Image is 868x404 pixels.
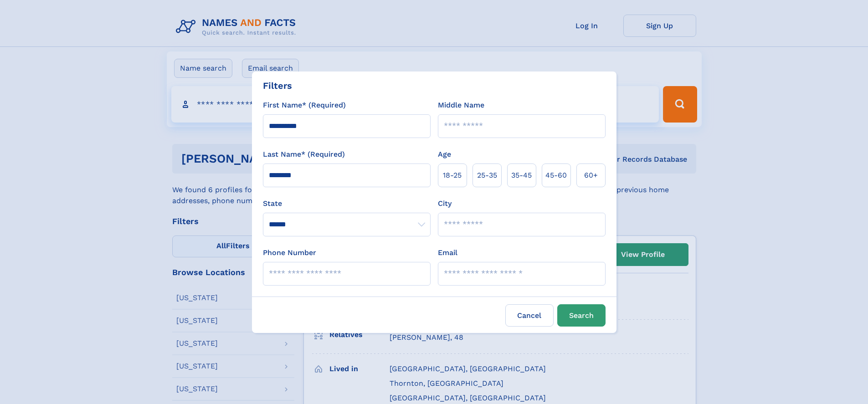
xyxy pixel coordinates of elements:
label: Last Name* (Required) [263,149,345,160]
label: City [438,198,452,209]
span: 18‑25 [443,170,462,181]
label: First Name* (Required) [263,100,346,111]
span: 25‑35 [477,170,497,181]
label: State [263,198,431,209]
button: Search [557,304,606,327]
span: 35‑45 [511,170,532,181]
label: Phone Number [263,247,316,258]
label: Middle Name [438,100,484,111]
div: Filters [263,79,292,92]
label: Cancel [505,304,554,327]
label: Email [438,247,457,258]
span: 60+ [584,170,598,181]
label: Age [438,149,451,160]
span: 45‑60 [545,170,567,181]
